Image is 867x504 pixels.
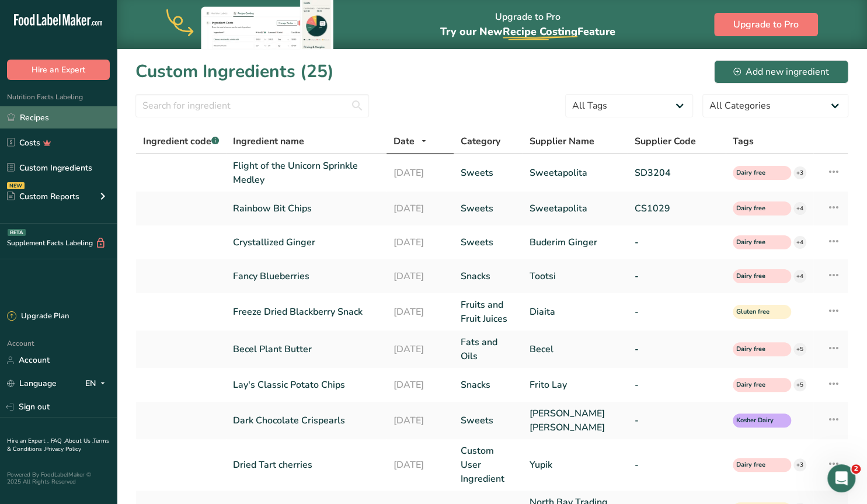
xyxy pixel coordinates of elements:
span: Dairy free [736,168,777,178]
div: Powered By FoodLabelMaker © 2025 All Rights Reserved [7,471,110,485]
span: Kosher Dairy [736,416,777,426]
a: Frito Lay [530,378,621,392]
a: Flight of the Unicorn Sprinkle Medley [233,159,379,187]
a: Fancy Blueberries [233,269,379,283]
span: Recipe Costing [503,25,577,39]
a: Custom User Ingredient [461,444,516,486]
span: Try our New Feature [440,25,615,39]
a: [PERSON_NAME] [PERSON_NAME] [530,406,621,435]
a: About Us . [65,437,93,445]
span: Ingredient name [233,134,304,148]
a: [DATE] [394,305,447,319]
span: Dairy free [736,380,777,390]
div: +5 [793,378,806,391]
span: Supplier Code [635,134,696,148]
a: Fruits and Fruit Juices [461,298,516,326]
div: +5 [793,343,806,356]
span: Date [394,134,415,148]
a: Snacks [461,269,516,283]
a: Sweets [461,235,516,249]
a: Sweetapolita [530,201,621,215]
a: [DATE] [394,413,447,427]
span: Dairy free [736,204,777,214]
a: Fats and Oils [461,335,516,363]
iframe: Intercom live chat [827,464,855,492]
a: - [635,378,719,392]
a: [DATE] [394,166,447,180]
a: Terms & Conditions . [7,437,109,453]
button: Hire an Expert [7,60,110,80]
div: +4 [793,270,806,283]
a: - [635,235,719,249]
a: [DATE] [394,201,447,215]
a: Snacks [461,378,516,392]
div: +3 [793,458,806,471]
h1: Custom Ingredients (25) [135,58,334,85]
a: [DATE] [394,235,447,249]
span: Category [461,134,500,148]
div: NEW [7,182,25,189]
span: Upgrade to Pro [733,18,799,32]
a: Sweets [461,201,516,215]
a: Lay's Classic Potato Chips [233,378,379,392]
a: [DATE] [394,269,447,283]
span: Supplier Name [530,134,594,148]
a: [DATE] [394,378,447,392]
div: +3 [793,166,806,179]
div: Upgrade to Pro [440,1,615,49]
span: Dairy free [736,460,777,470]
a: Diaita [530,305,621,319]
a: Freeze Dried Blackberry Snack [233,305,379,319]
a: Buderim Ginger [530,235,621,249]
a: - [635,458,719,472]
span: Tags [733,134,754,148]
a: Rainbow Bit Chips [233,201,379,215]
span: Dairy free [736,272,777,281]
a: Hire an Expert . [7,437,48,445]
a: Dried Tart cherries [233,458,379,472]
a: Sweets [461,166,516,180]
div: Upgrade Plan [7,311,69,322]
div: Custom Reports [7,190,79,203]
span: Dairy free [736,238,777,248]
a: Crystallized Ginger [233,235,379,249]
a: - [635,342,719,356]
div: Add new ingredient [733,65,829,79]
div: +4 [793,202,806,215]
a: Sweetapolita [530,166,621,180]
a: - [635,413,719,427]
span: 2 [851,464,861,474]
a: Language [7,373,57,394]
a: [DATE] [394,342,447,356]
a: - [635,305,719,319]
a: Becel Plant Butter [233,342,379,356]
a: FAQ . [51,437,65,445]
a: CS1029 [635,201,719,215]
div: +4 [793,236,806,249]
a: [DATE] [394,458,447,472]
a: Becel [530,342,621,356]
button: Upgrade to Pro [714,13,818,36]
span: Gluten free [736,307,777,317]
a: Tootsi [530,269,621,283]
a: - [635,269,719,283]
div: EN [85,377,110,391]
a: SD3204 [635,166,719,180]
a: Yupik [530,458,621,472]
a: Sweets [461,413,516,427]
a: Privacy Policy [45,445,81,453]
span: Dairy free [736,345,777,354]
button: Add new ingredient [714,60,848,84]
span: Ingredient code [143,135,219,148]
div: BETA [8,229,26,236]
input: Search for ingredient [135,94,369,117]
a: Dark Chocolate Crispearls [233,413,379,427]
